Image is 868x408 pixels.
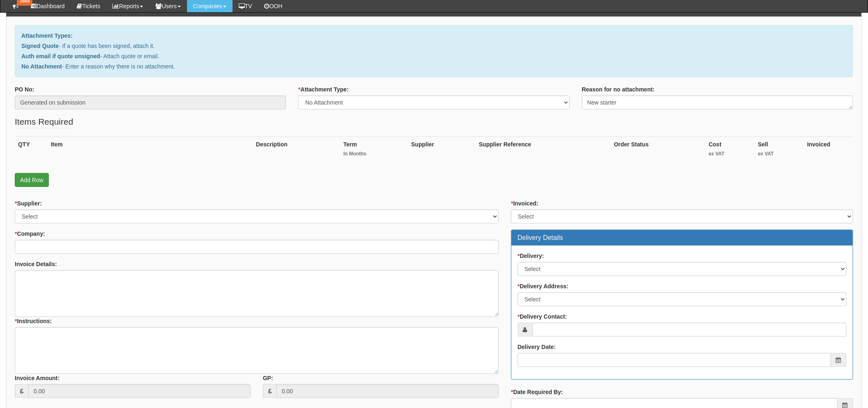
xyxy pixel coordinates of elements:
[343,150,404,157] small: In Months
[15,230,45,238] label: Company:
[582,85,655,93] label: Reason for no attachment:
[263,374,273,382] label: GP:
[758,150,801,157] small: ex VAT
[706,137,755,165] th: Cost
[21,53,100,59] b: Auth email if quote unsigned
[15,85,34,93] label: PO No:
[611,137,706,165] th: Order Status
[298,85,349,93] label: Attachment Type:
[408,137,476,165] th: Supplier
[518,312,567,321] label: Delivery Contact:
[21,32,73,39] b: Attachment Types:
[21,42,847,50] p: - If a quote has been signed, attach it.
[755,137,804,165] th: Sell
[518,343,556,351] label: Delivery Date:
[21,52,847,60] p: - Attach quote or email.
[709,150,752,157] small: ex VAT
[511,388,563,396] label: Date Required By:
[340,137,408,165] th: Term
[15,199,42,207] label: Supplier:
[511,199,539,207] label: Invoiced:
[21,43,59,49] b: Signed Quote
[21,63,62,70] b: No Attachment
[15,116,73,128] legend: Items Required
[476,137,611,165] th: Supplier Reference
[518,234,847,242] h3: Delivery Details
[253,137,340,165] th: Description
[48,137,253,165] th: Item
[804,137,853,165] th: Invoiced
[15,260,57,268] label: Invoice Details:
[15,173,49,187] a: Add Row
[15,317,52,325] label: Instructions:
[15,374,59,382] label: Invoice Amount:
[518,252,544,260] label: Delivery:
[21,62,847,71] p: - Enter a reason why there is no attachment.
[518,282,569,290] label: Delivery Address:
[15,137,48,165] th: QTY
